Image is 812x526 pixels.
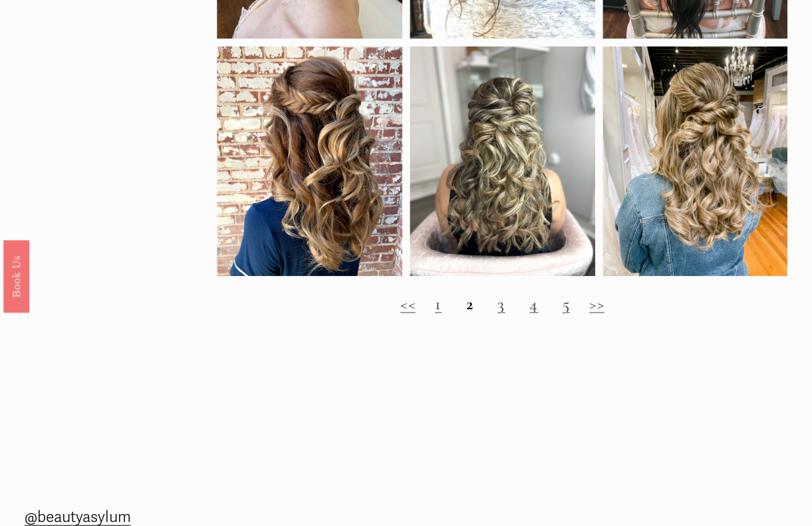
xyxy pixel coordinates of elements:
a: 3 [497,293,505,313]
a: 5 [563,293,570,313]
a: 4 [529,293,538,313]
a: 1 [435,293,442,313]
a: >> [589,293,605,313]
strong: 2 [466,293,474,313]
a: << [400,293,416,313]
a: Book Us [3,239,29,312]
